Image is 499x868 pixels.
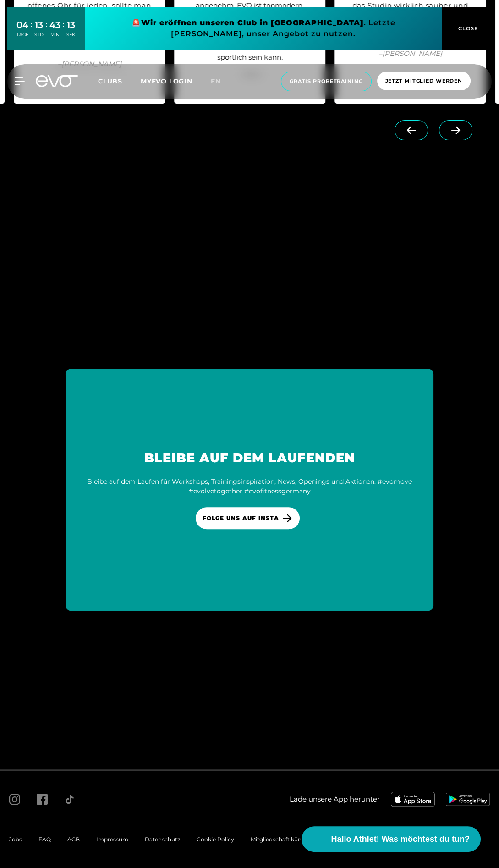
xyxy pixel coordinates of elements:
[391,792,435,807] img: evofitness app
[331,833,470,846] span: Hallo Athlet! Was möchtest du tun?
[145,836,180,843] a: Datenschutz
[9,836,22,843] a: Jobs
[385,77,462,85] span: Jetzt Mitglied werden
[456,24,478,33] span: CLOSE
[192,622,307,737] a: evofitness instagram
[318,242,433,357] a: evofitness instagram
[98,77,141,85] a: Clubs
[98,77,122,85] span: Clubs
[49,18,60,32] div: 43
[67,836,80,843] a: AGB
[66,18,75,32] div: 13
[31,19,32,44] div: :
[446,793,490,806] img: evofitness app
[46,19,47,44] div: :
[49,32,60,38] div: MIN
[374,72,473,91] a: Jetzt Mitglied werden
[38,836,51,843] a: FAQ
[141,77,192,85] a: MYEVO LOGIN
[203,514,279,522] span: Folge uns auf Insta
[66,242,181,357] a: evofitness instagram
[63,19,64,44] div: :
[278,72,374,91] a: Gratis Probetraining
[302,826,481,852] button: Hallo Athlet! Was möchtest du tun?
[318,622,433,737] a: evofitness instagram
[290,794,380,805] span: Lade unsere App herunter
[290,77,363,85] span: Gratis Probetraining
[192,242,307,357] a: evofitness instagram
[211,76,232,87] a: en
[251,836,317,843] a: Mitgliedschaft kündigen
[77,450,423,466] h3: BLEIBE AUF DEM LAUFENDEN
[196,507,299,529] a: Folge uns auf Insta
[16,18,28,32] div: 04
[34,18,44,32] div: 13
[96,836,128,843] a: Impressum
[16,32,28,38] div: TAGE
[77,477,423,496] div: Bleibe auf dem Laufen für Workshops, Trainingsinspiration, News, Openings und Aktionen. #evomove ...
[66,32,75,38] div: SEK
[66,622,181,737] a: evofitness instagram
[197,836,234,843] a: Cookie Policy
[211,77,221,85] span: en
[34,32,44,38] div: STD
[442,7,492,50] button: CLOSE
